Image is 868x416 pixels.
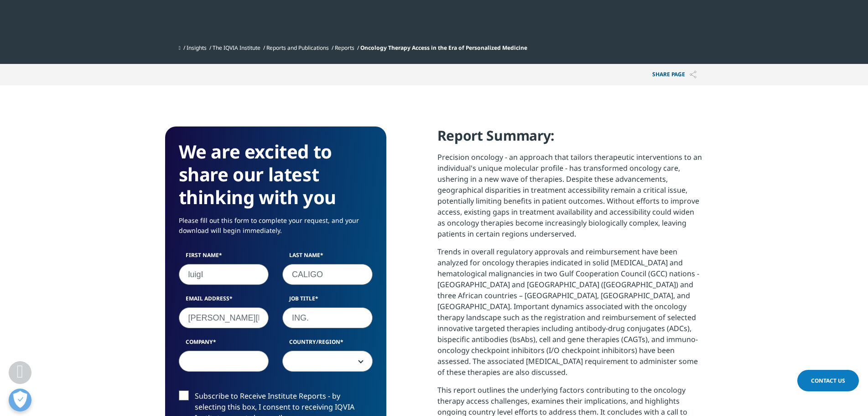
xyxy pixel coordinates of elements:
p: Please fill out this form to complete your request, and your download will begin immediately. [179,216,373,242]
span: Contact Us [811,377,845,384]
h4: Report Summary: [437,126,703,152]
label: First Name [179,251,269,264]
button: Apri preferenze [9,389,31,411]
a: Reports and Publications [266,44,329,52]
label: Job Title [282,295,373,307]
label: Country/Region [282,338,373,351]
label: Company [179,338,269,351]
a: Reports [335,44,354,52]
p: Precision oncology - an approach that tailors therapeutic interventions to an individual's unique... [437,152,703,246]
p: Share PAGE [645,64,703,85]
img: Share PAGE [690,71,696,79]
a: Insights [187,44,207,52]
span: Oncology Therapy Access in the Era of Personalized Medicine [360,44,527,52]
button: Share PAGEShare PAGE [645,64,703,85]
a: The IQVIA Institute [213,44,260,52]
p: Trends in overall regulatory approvals and reimbursement have been analyzed for oncology therapie... [437,246,703,384]
a: Contact Us [797,370,859,391]
h3: We are excited to share our latest thinking with you [179,140,373,209]
label: Last Name [282,251,373,264]
label: Email Address [179,295,269,307]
